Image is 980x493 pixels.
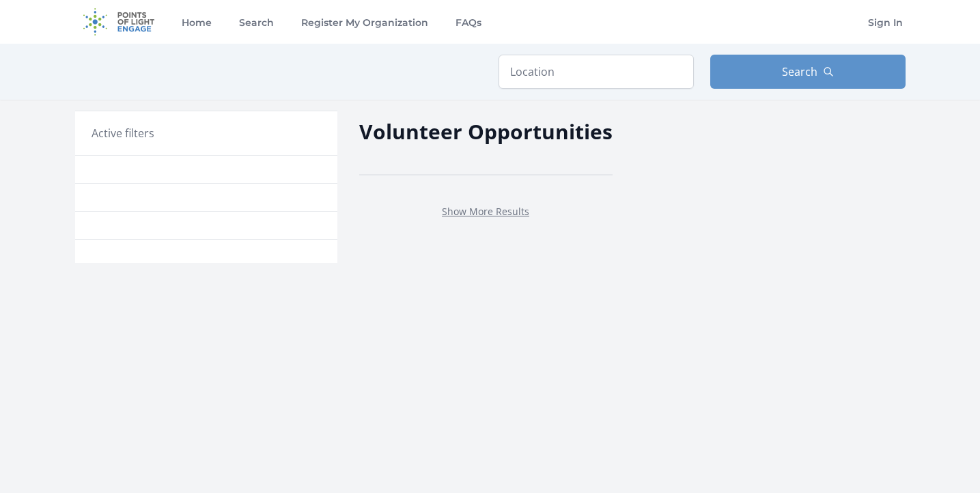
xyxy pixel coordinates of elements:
[499,55,694,89] input: Location
[710,55,906,89] button: Search
[442,205,529,218] a: Show More Results
[92,125,154,141] h3: Active filters
[359,116,613,147] h2: Volunteer Opportunities
[782,64,817,80] span: Search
